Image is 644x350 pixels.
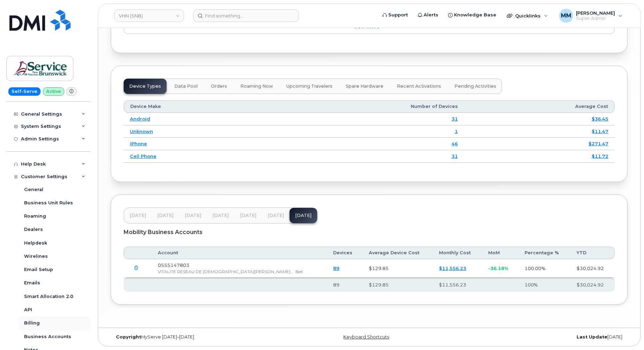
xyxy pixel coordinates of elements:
a: Unknown [130,129,153,134]
span: [DATE] [157,213,174,218]
input: Find something... [193,9,299,22]
strong: Copyright [116,334,141,340]
span: Orders [211,83,227,89]
a: 31 [452,153,458,159]
th: YTD [570,247,615,259]
span: Upcoming Travelers [286,83,332,89]
th: 100% [518,278,570,292]
span: MM [561,12,571,20]
a: $11.72 [592,153,608,159]
span: [DATE] [268,213,284,218]
a: Knowledge Base [443,8,501,22]
span: Quicklinks [515,13,541,19]
th: Number of Devices [268,100,464,113]
th: Devices [327,247,362,259]
a: Keyboard Shortcuts [343,334,389,340]
th: Average Device Cost [363,247,433,259]
a: Cell Phone [130,153,156,159]
span: [DATE] [185,213,201,218]
td: $30,024.92 [570,259,615,278]
a: VHN (SNB) [114,9,184,22]
span: Support [388,12,408,19]
a: $36.45 [592,116,608,122]
div: [DATE] [455,334,628,340]
th: Average Cost [464,100,615,113]
td: 100.00% [518,259,570,278]
a: Android [130,116,150,122]
span: Recent Activations [397,83,441,89]
span: Spare Hardware [346,83,383,89]
span: Knowledge Base [454,12,496,19]
span: [DATE] [240,213,256,218]
a: $271.47 [588,141,608,146]
span: VITALITE RESEAU DE [DEMOGRAPHIC_DATA][PERSON_NAME] , [158,269,293,274]
span: 0555147803 [158,262,189,268]
th: $11,556.23 [433,278,482,292]
span: [DATE] [130,213,146,218]
div: Michael Merced [554,9,627,23]
a: Support [378,8,413,22]
div: MyServe [DATE]–[DATE] [111,334,283,340]
th: Device Make [124,100,268,113]
span: Alerts [424,12,438,19]
th: Percentage % [518,247,570,259]
a: 31 [452,116,458,122]
th: $30,024.92 [570,278,615,292]
a: iPhone [130,141,147,146]
div: Mobility Business Accounts [124,224,615,241]
a: $11,556.23 [439,265,466,271]
strong: Last Update [577,334,607,340]
span: [PERSON_NAME] [576,10,615,16]
span: Super Admin [576,16,615,21]
th: 89 [327,278,362,292]
td: $129.85 [363,259,433,278]
a: 89 [333,265,339,271]
a: $11.47 [592,129,608,134]
th: $129.85 [363,278,433,292]
div: Quicklinks [502,9,553,23]
th: MoM [482,247,518,259]
th: Monthly Cost [433,247,482,259]
th: Account [152,247,327,259]
span: -36.18% [488,265,508,271]
span: Data Pool [174,83,198,89]
span: [DATE] [212,213,229,218]
span: Roaming Now [240,83,273,89]
a: 1 [455,129,458,134]
a: Alerts [413,8,443,22]
span: Bell [295,269,303,274]
a: 46 [452,141,458,146]
span: Pending Activities [454,83,496,89]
